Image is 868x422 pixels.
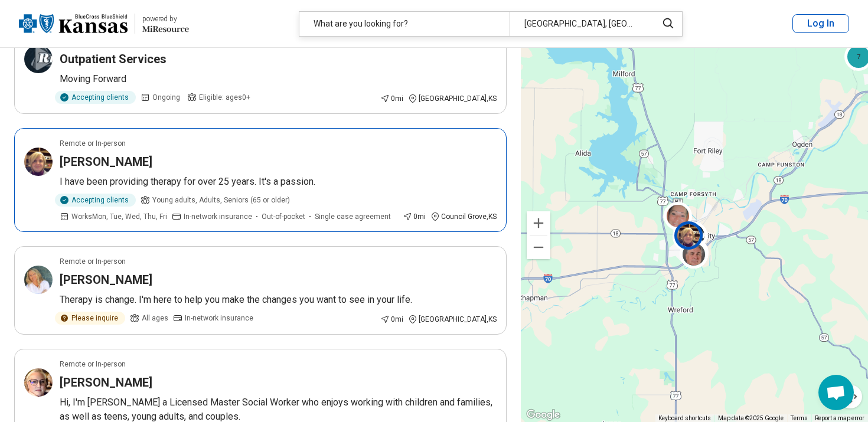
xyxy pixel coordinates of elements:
[71,211,167,222] span: Works Mon, Tue, Wed, Thu, Fri
[403,211,426,222] div: 0 mi
[185,313,253,323] span: In-network insurance
[380,314,403,325] div: 0 mi
[60,359,126,369] p: Remote or In-person
[60,256,126,267] p: Remote or In-person
[55,312,125,325] div: Please inquire
[815,415,864,421] a: Report a map error
[152,195,290,205] span: Young adults, Adults, Seniors (65 or older)
[527,211,550,235] button: Zoom in
[60,271,152,288] h3: [PERSON_NAME]
[718,415,784,421] span: Map data ©2025 Google
[792,14,849,33] button: Log In
[60,138,126,149] p: Remote or In-person
[430,211,497,222] div: Council Grove , KS
[184,211,252,222] span: In-network insurance
[19,9,189,38] a: Blue Cross Blue Shield Kansaspowered by
[818,375,854,410] div: Open chat
[19,9,128,38] img: Blue Cross Blue Shield Kansas
[262,211,305,222] span: Out-of-pocket
[55,91,136,104] div: Accepting clients
[408,314,497,325] div: [GEOGRAPHIC_DATA] , KS
[60,175,497,189] p: I have been providing therapy for over 25 years. It's a passion.
[60,374,152,391] h3: [PERSON_NAME]
[380,93,403,104] div: 0 mi
[299,12,510,36] div: What are you looking for?
[60,72,497,86] p: Moving Forward
[142,14,189,24] div: powered by
[199,92,250,103] span: Eligible: ages 0+
[142,313,168,323] span: All ages
[315,211,391,222] span: Single case agreement
[791,415,808,421] a: Terms (opens in new tab)
[60,51,167,67] h3: Outpatient Services
[152,92,180,103] span: Ongoing
[55,194,136,207] div: Accepting clients
[60,153,152,170] h3: [PERSON_NAME]
[510,12,650,36] div: [GEOGRAPHIC_DATA], [GEOGRAPHIC_DATA]
[408,93,497,104] div: [GEOGRAPHIC_DATA] , KS
[527,235,550,259] button: Zoom out
[60,293,497,307] p: Therapy is change. I'm here to help you make the changes you want to see in your life.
